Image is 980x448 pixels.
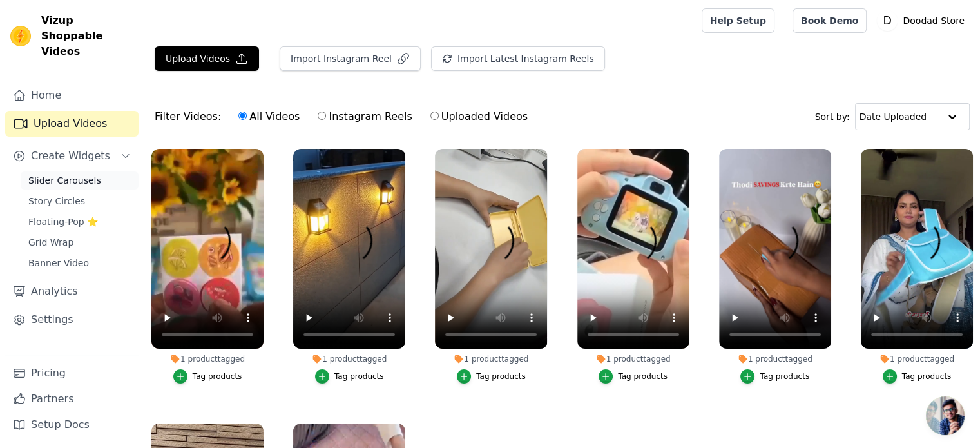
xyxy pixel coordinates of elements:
[28,195,85,208] span: Story Circles
[315,369,384,384] button: Tag products
[599,369,668,384] button: Tag products
[21,254,139,272] a: Banner Video
[431,46,605,71] button: Import Latest Instagram Reels
[5,143,139,169] button: Create Widgets
[430,108,528,125] label: Uploaded Videos
[280,46,421,71] button: Import Instagram Reel
[193,371,242,382] div: Tag products
[28,174,101,187] span: Slider Carousels
[740,369,809,384] button: Tag products
[5,307,139,333] a: Settings
[719,354,831,364] div: 1 product tagged
[926,396,965,435] a: Open chat
[317,108,412,125] label: Instagram Reels
[793,8,867,33] a: Book Demo
[883,369,952,384] button: Tag products
[430,112,439,120] input: Uploaded Videos
[5,386,139,412] a: Partners
[877,9,970,32] button: D Doodad Store
[41,13,133,59] span: Vizup Shoppable Videos
[238,112,247,120] input: All Videos
[5,278,139,304] a: Analytics
[435,354,547,364] div: 1 product tagged
[318,112,326,120] input: Instagram Reels
[238,108,300,125] label: All Videos
[21,233,139,251] a: Grid Wrap
[898,9,970,32] p: Doodad Store
[577,354,689,364] div: 1 product tagged
[31,148,110,164] span: Create Widgets
[28,236,73,249] span: Grid Wrap
[815,103,970,130] div: Sort by:
[28,257,89,269] span: Banner Video
[10,26,31,46] img: Vizup
[476,371,526,382] div: Tag products
[21,213,139,231] a: Floating-Pop ⭐
[155,102,535,131] div: Filter Videos:
[5,111,139,137] a: Upload Videos
[702,8,774,33] a: Help Setup
[28,215,98,228] span: Floating-Pop ⭐
[883,14,892,27] text: D
[5,360,139,386] a: Pricing
[21,171,139,190] a: Slider Carousels
[5,83,139,108] a: Home
[902,371,952,382] div: Tag products
[334,371,384,382] div: Tag products
[457,369,526,384] button: Tag products
[155,46,259,71] button: Upload Videos
[618,371,668,382] div: Tag products
[861,354,973,364] div: 1 product tagged
[21,192,139,210] a: Story Circles
[151,354,264,364] div: 1 product tagged
[173,369,242,384] button: Tag products
[760,371,809,382] div: Tag products
[5,412,139,438] a: Setup Docs
[293,354,405,364] div: 1 product tagged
